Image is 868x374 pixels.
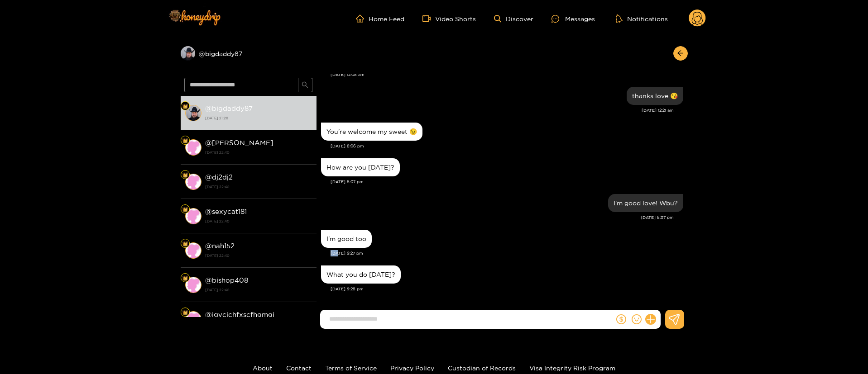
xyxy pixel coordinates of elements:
[331,143,683,149] div: [DATE] 8:06 pm
[331,250,683,256] div: [DATE] 9:27 pm
[181,46,317,61] div: @bigdaddy87
[627,87,683,105] div: Aug. 21, 12:21 am
[205,114,312,122] strong: [DATE] 21:28
[613,14,671,23] button: Notifications
[182,310,188,315] img: Fan Level
[321,107,674,114] div: [DATE] 12:21 am
[185,174,201,190] img: conversation
[390,365,434,371] a: Privacy Policy
[205,242,235,250] strong: @ nah152
[326,271,395,278] div: What you do [DATE]?
[356,14,404,23] a: Home Feed
[616,314,626,324] span: dollar
[632,92,678,99] div: thanks love 😘
[185,208,201,224] img: conversation
[205,183,312,191] strong: [DATE] 22:40
[529,365,615,371] a: Visa Integrity Risk Program
[205,251,312,260] strong: [DATE] 22:40
[205,217,312,225] strong: [DATE] 22:40
[551,14,595,24] div: Messages
[185,311,201,327] img: conversation
[182,172,188,178] img: Fan Level
[321,123,422,141] div: Aug. 21, 8:06 pm
[356,14,369,23] span: home
[182,275,188,281] img: Fan Level
[326,235,366,242] div: I'm good too
[321,214,674,221] div: [DATE] 8:37 pm
[321,230,372,248] div: Aug. 21, 9:27 pm
[326,164,394,171] div: How are you [DATE]?
[331,179,683,185] div: [DATE] 8:07 pm
[185,242,201,259] img: conversation
[205,311,274,318] strong: @ jgvcjchfxscfhgmgj
[205,148,312,156] strong: [DATE] 22:40
[448,365,516,371] a: Custodian of Records
[302,81,308,89] span: search
[182,207,188,212] img: Fan Level
[422,14,476,23] a: Video Shorts
[632,314,642,324] span: smile
[422,14,435,23] span: video-camera
[331,71,683,78] div: [DATE] 12:08 am
[182,138,188,143] img: Fan Level
[205,208,247,215] strong: @ sexycat181
[298,78,312,92] button: search
[205,139,273,147] strong: @ [PERSON_NAME]
[614,312,628,326] button: dollar
[182,241,188,246] img: Fan Level
[205,286,312,294] strong: [DATE] 22:40
[673,46,688,61] button: arrow-left
[494,15,533,23] a: Discover
[321,265,401,284] div: Aug. 21, 9:28 pm
[286,365,312,371] a: Contact
[185,105,201,121] img: conversation
[185,139,201,156] img: conversation
[608,194,683,212] div: Aug. 21, 8:37 pm
[182,104,188,109] img: Fan Level
[325,365,377,371] a: Terms of Service
[677,50,684,57] span: arrow-left
[253,365,273,371] a: About
[205,276,248,284] strong: @ bishop408
[185,277,201,293] img: conversation
[205,104,253,112] strong: @ bigdaddy87
[331,286,683,292] div: [DATE] 9:28 pm
[321,158,400,176] div: Aug. 21, 8:07 pm
[614,199,678,207] div: I'm good love! Wbu?
[326,128,417,135] div: You're welcome my sweet 😉
[205,173,233,181] strong: @ dj2dj2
